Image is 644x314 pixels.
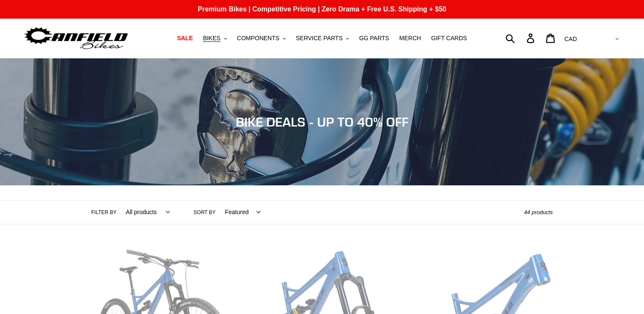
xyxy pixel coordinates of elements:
a: GIFT CARDS [427,33,471,44]
span: GG PARTS [359,35,389,42]
span: SALE [177,35,193,42]
label: Sort by [193,209,216,216]
span: MERCH [399,35,421,42]
label: Filter by [91,209,117,216]
span: BIKE DEALS - UP TO 40% OFF [236,114,409,129]
span: 44 products [524,209,553,215]
span: SERVICE PARTS [296,35,343,42]
span: BIKES [203,35,220,42]
span: COMPONENTS [237,35,279,42]
button: BIKES [199,33,231,44]
a: MERCH [395,33,425,44]
button: SERVICE PARTS [292,33,353,44]
img: Canfield Bikes [23,25,129,52]
button: COMPONENTS [233,33,290,44]
a: GG PARTS [355,33,393,44]
a: SALE [173,33,197,44]
input: Search [510,29,532,47]
span: GIFT CARDS [431,35,467,42]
